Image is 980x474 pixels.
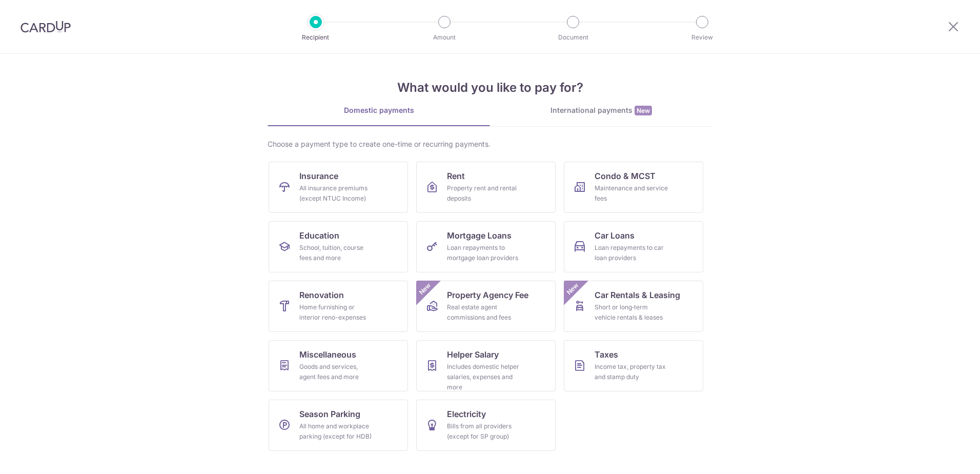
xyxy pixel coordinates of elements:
[635,106,652,115] span: New
[447,302,521,323] div: Real estate agent commissions and fees
[299,183,373,204] div: All insurance premiums (except NTUC Income)
[269,281,408,332] a: RenovationHome furnishing or interior reno-expenses
[564,162,703,213] a: Condo & MCSTMaintenance and service fees
[447,243,521,263] div: Loan repayments to mortgage loan providers
[406,32,482,43] p: Amount
[447,362,521,392] div: Includes domestic helper salaries, expenses and more
[664,32,740,43] p: Review
[564,221,703,272] a: Car LoansLoan repayments to car loan providers
[564,281,581,298] span: New
[595,289,680,301] span: Car Rentals & Leasing
[299,302,373,323] div: Home furnishing or interior reno-expenses
[416,340,556,391] a: Helper SalaryIncludes domestic helper salaries, expenses and more
[447,421,521,442] div: Bills from all providers (except for SP group)
[416,281,556,332] a: Property Agency FeeReal estate agent commissions and feesNew
[299,243,373,263] div: School, tuition, course fees and more
[269,162,408,213] a: InsuranceAll insurance premiums (except NTUC Income)
[595,243,668,263] div: Loan repayments to car loan providers
[416,162,556,213] a: RentProperty rent and rental deposits
[299,421,373,442] div: All home and workplace parking (except for HDB)
[417,281,434,298] span: New
[447,229,512,242] span: Mortgage Loans
[447,348,499,361] span: Helper Salary
[299,348,356,361] span: Miscellaneous
[269,340,408,391] a: MiscellaneousGoods and services, agent fees and more
[416,221,556,272] a: Mortgage LoansLoan repayments to mortgage loan providers
[447,289,528,301] span: Property Agency Fee
[268,78,712,97] h4: What would you like to pay for?
[595,229,635,242] span: Car Loans
[447,408,486,420] span: Electricity
[595,362,668,382] div: Income tax, property tax and stamp duty
[490,105,712,116] div: International payments
[278,32,354,43] p: Recipient
[21,21,71,33] img: CardUp
[595,170,656,182] span: Condo & MCST
[299,362,373,382] div: Goods and services, agent fees and more
[269,400,408,451] a: Season ParkingAll home and workplace parking (except for HDB)
[268,139,712,149] div: Choose a payment type to create one-time or recurring payments.
[299,408,360,420] span: Season Parking
[299,170,338,182] span: Insurance
[564,340,703,391] a: TaxesIncome tax, property tax and stamp duty
[595,348,618,361] span: Taxes
[595,302,668,323] div: Short or long‑term vehicle rentals & leases
[416,400,556,451] a: ElectricityBills from all providers (except for SP group)
[447,170,465,182] span: Rent
[595,183,668,204] div: Maintenance and service fees
[299,229,339,242] span: Education
[535,32,611,43] p: Document
[564,281,703,332] a: Car Rentals & LeasingShort or long‑term vehicle rentals & leasesNew
[447,183,521,204] div: Property rent and rental deposits
[299,289,344,301] span: Renovation
[268,105,490,115] div: Domestic payments
[269,221,408,272] a: EducationSchool, tuition, course fees and more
